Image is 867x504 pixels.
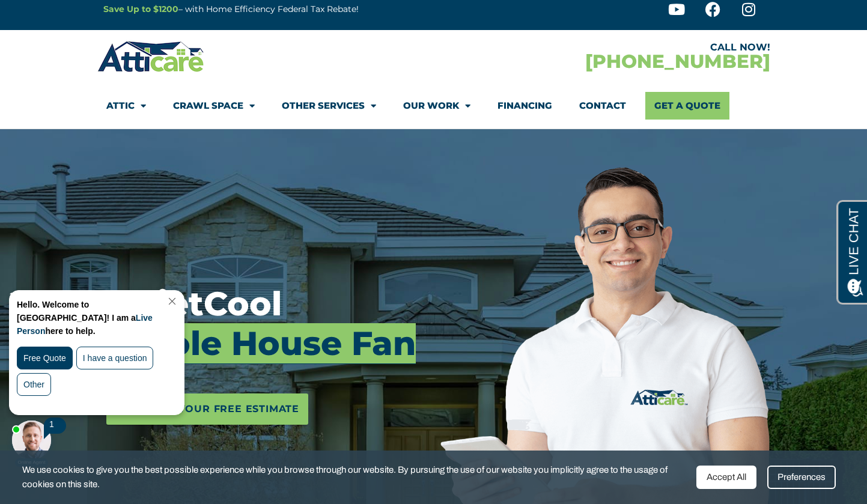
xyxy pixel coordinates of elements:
[6,287,198,468] iframe: Chat Invitation
[22,463,687,492] span: We use cookies to give you the best possible experience while you browse through our website. By ...
[106,323,416,364] mark: Whole House Fan
[103,4,178,14] a: Save Up to $1200
[173,92,255,120] a: Crawl Space
[29,10,97,25] span: Opens a chat window
[579,92,626,120] a: Contact
[497,92,552,120] a: Financing
[645,92,729,120] a: Get A Quote
[106,284,432,363] h3: QuietCool
[106,393,309,425] a: Schedule Your Free Estimate
[403,92,470,120] a: Our Work
[115,399,300,419] span: Schedule Your Free Estimate
[282,92,376,120] a: Other Services
[106,92,146,120] a: Attic
[103,2,493,16] p: – with Home Efficiency Federal Tax Rebate!
[767,466,836,489] div: Preferences
[106,92,761,120] nav: Menu
[696,466,756,489] div: Accept All
[434,43,770,52] div: CALL NOW!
